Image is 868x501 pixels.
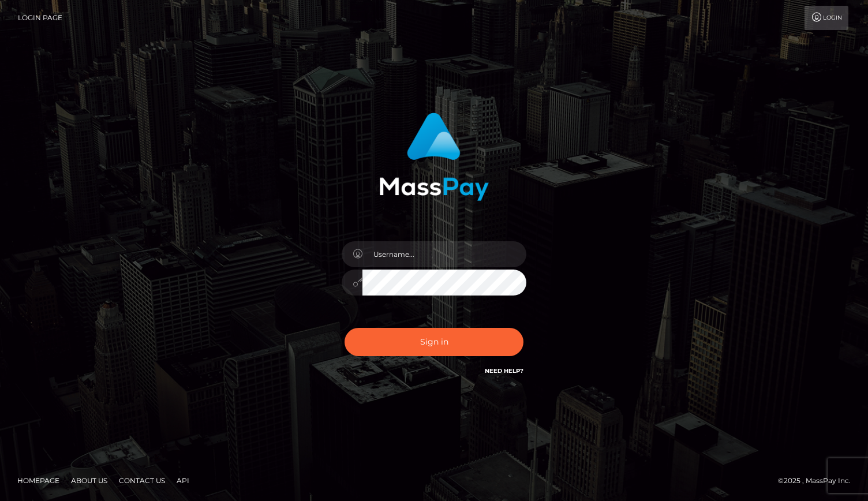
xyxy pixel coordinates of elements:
div: © 2025 , MassPay Inc. [778,474,859,487]
a: Contact Us [114,472,170,489]
input: Username... [362,241,526,267]
img: MassPay Login [379,113,489,201]
a: Need Help? [485,367,523,375]
a: API [172,472,194,489]
a: Login Page [18,6,62,30]
a: Homepage [13,472,64,489]
a: Login [805,6,848,30]
button: Sign in [345,328,523,356]
a: About Us [66,472,112,489]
